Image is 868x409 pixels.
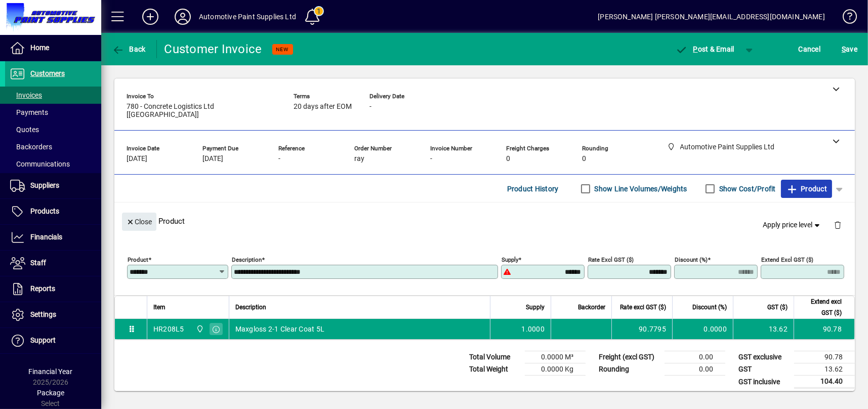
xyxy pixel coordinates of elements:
span: P [693,45,698,53]
a: Home [5,35,101,61]
td: 13.62 [794,363,855,376]
span: 1.0000 [522,324,545,334]
a: Quotes [5,121,101,138]
span: Staff [30,259,46,267]
span: Suppliers [30,181,59,189]
a: Payments [5,104,101,121]
div: Automotive Paint Supplies Ltd [199,9,296,25]
span: Invoices [10,91,42,99]
span: Supply [526,302,545,313]
span: 20 days after EOM [294,103,352,111]
td: Total Volume [464,351,525,363]
a: Backorders [5,138,101,155]
label: Show Cost/Profit [717,184,776,194]
div: Product [114,202,855,239]
span: Products [30,207,59,215]
button: Cancel [796,40,823,58]
button: Save [839,40,860,58]
div: 90.7795 [618,324,666,334]
div: [PERSON_NAME] [PERSON_NAME][EMAIL_ADDRESS][DOMAIN_NAME] [598,9,825,25]
td: GST [733,363,794,376]
td: 13.62 [733,319,794,339]
span: Cancel [799,41,821,57]
span: Product History [507,181,559,197]
a: Suppliers [5,173,101,198]
span: - [278,155,280,163]
span: NEW [276,46,289,53]
span: Automotive Paint Supplies Ltd [193,323,205,335]
div: HR208L5 [153,324,184,334]
span: Customers [30,69,65,77]
span: Description [235,302,266,313]
span: Quotes [10,126,39,134]
span: Apply price level [763,220,822,230]
a: Products [5,199,101,224]
td: 0.0000 [672,319,733,339]
td: Rounding [594,363,665,376]
span: Home [30,44,49,52]
span: Payments [10,108,48,116]
button: Delete [825,213,850,237]
a: Support [5,328,101,353]
span: Support [30,336,56,344]
a: Knowledge Base [835,2,855,35]
mat-label: Discount (%) [675,256,708,263]
a: Staff [5,251,101,276]
mat-label: Product [128,256,148,263]
span: [DATE] [127,155,147,163]
span: ost & Email [676,45,734,53]
td: GST exclusive [733,351,794,363]
span: Back [112,45,146,53]
mat-label: Extend excl GST ($) [761,256,813,263]
span: Maxgloss 2-1 Clear Coat 5L [235,324,325,334]
button: Profile [167,8,199,26]
span: Reports [30,284,55,293]
button: Apply price level [759,216,826,234]
span: Communications [10,160,70,168]
mat-label: Rate excl GST ($) [588,256,634,263]
span: ray [354,155,364,163]
td: 90.78 [794,319,854,339]
button: Back [109,40,148,58]
button: Post & Email [671,40,739,58]
span: Backorder [578,302,605,313]
app-page-header-button: Back [101,40,157,58]
span: Rate excl GST ($) [620,302,666,313]
td: Total Weight [464,363,525,376]
a: Financials [5,225,101,250]
span: Product [786,181,827,197]
button: Product History [503,180,563,198]
span: - [430,155,432,163]
span: - [369,103,371,111]
td: 0.0000 M³ [525,351,586,363]
td: 0.0000 Kg [525,363,586,376]
span: 0 [506,155,510,163]
span: Settings [30,310,56,318]
span: S [842,45,846,53]
span: 780 - Concrete Logistics Ltd [[GEOGRAPHIC_DATA]] [127,103,278,119]
a: Invoices [5,87,101,104]
span: Financials [30,233,62,241]
td: GST inclusive [733,376,794,388]
span: Close [126,214,152,230]
td: Freight (excl GST) [594,351,665,363]
span: [DATE] [202,155,223,163]
a: Reports [5,276,101,302]
button: Add [134,8,167,26]
span: Discount (%) [692,302,727,313]
td: 0.00 [665,351,725,363]
label: Show Line Volumes/Weights [593,184,687,194]
a: Settings [5,302,101,328]
mat-label: Description [232,256,262,263]
span: Package [37,389,64,397]
td: 0.00 [665,363,725,376]
span: Backorders [10,143,52,151]
button: Product [781,180,832,198]
button: Close [122,213,156,231]
mat-label: Supply [502,256,518,263]
span: Item [153,302,166,313]
span: ave [842,41,857,57]
a: Communications [5,155,101,173]
app-page-header-button: Delete [825,220,850,229]
div: Customer Invoice [164,41,262,57]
